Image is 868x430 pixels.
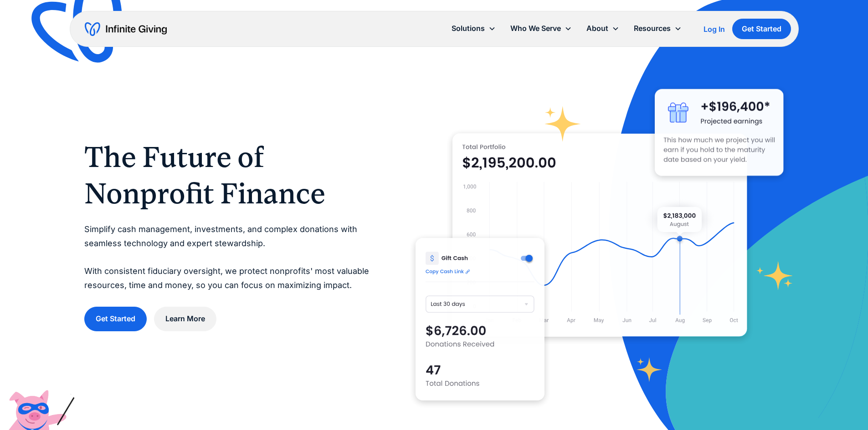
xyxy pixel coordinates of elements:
a: Get Started [84,307,147,331]
a: home [85,22,167,36]
div: Resources [634,22,671,35]
div: About [579,19,627,38]
img: fundraising star [756,261,793,290]
div: Who We Serve [503,19,579,38]
div: Resources [627,19,689,38]
a: Log In [704,24,725,35]
div: Solutions [452,22,485,35]
div: Log In [704,25,725,33]
h1: The Future of Nonprofit Finance [84,139,379,212]
p: Simplify cash management, investments, and complex donations with seamless technology and expert ... [84,223,379,292]
div: About [586,22,608,35]
a: Learn More [154,307,216,331]
div: Solutions [444,19,503,38]
div: Who We Serve [510,22,561,35]
img: donation software for nonprofits [416,238,544,400]
img: nonprofit donation platform [452,133,747,337]
a: Get Started [732,19,791,39]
